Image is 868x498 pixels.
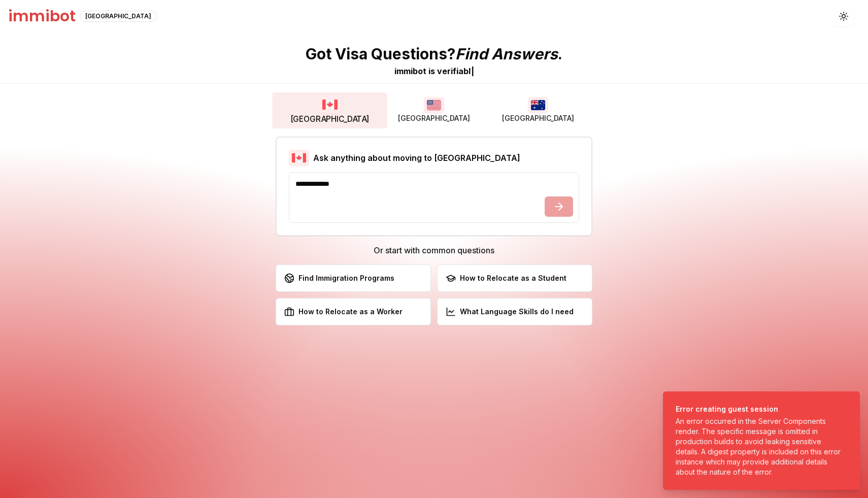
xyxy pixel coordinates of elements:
[276,244,592,256] h3: Or start with common questions
[306,45,562,63] p: Got Visa Questions? .
[676,404,843,414] div: Error creating guest session
[8,7,76,25] h1: immibot
[284,307,403,317] div: How to Relocate as a Worker
[276,298,431,325] button: How to Relocate as a Worker
[313,152,520,164] h2: Ask anything about moving to [GEOGRAPHIC_DATA]
[289,150,309,166] img: Canada flag
[284,273,394,283] div: Find Immigration Programs
[437,298,592,325] button: What Language Skills do I need
[319,95,341,113] img: Canada flag
[290,114,370,125] span: [GEOGRAPHIC_DATA]
[398,113,470,123] span: [GEOGRAPHIC_DATA]
[502,113,574,123] span: [GEOGRAPHIC_DATA]
[676,416,843,477] div: An error occurred in the Server Components render. The specific message is omitted in production ...
[276,264,431,292] button: Find Immigration Programs
[528,97,548,113] img: Australia flag
[446,273,566,283] div: How to Relocate as a Student
[437,264,592,292] button: How to Relocate as a Student
[455,45,558,63] span: Find Answers
[394,65,435,77] div: immibot is
[446,307,574,317] div: What Language Skills do I need
[437,66,471,76] span: v e r i f i a b l
[424,97,444,113] img: USA flag
[80,11,157,22] div: [GEOGRAPHIC_DATA]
